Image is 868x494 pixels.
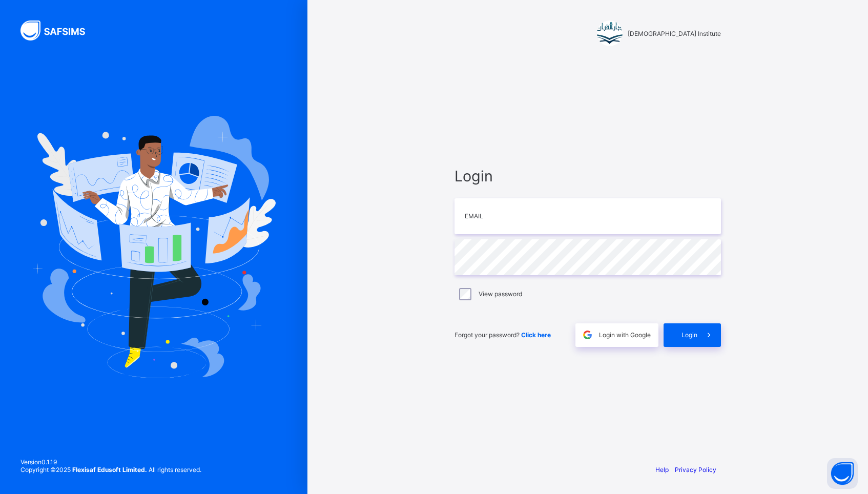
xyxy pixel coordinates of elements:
span: Login [681,331,697,339]
a: Privacy Policy [675,466,716,474]
span: Forgot your password? [454,331,551,339]
span: Version 0.1.19 [20,458,201,466]
a: Click here [521,331,551,339]
img: google.396cfc9801f0270233282035f929180a.svg [582,329,593,341]
strong: Flexisaf Edusoft Limited. [72,466,147,474]
label: View password [479,290,522,298]
span: [DEMOGRAPHIC_DATA] Institute [628,30,721,37]
span: Copyright © 2025 All rights reserved. [20,466,201,474]
img: SAFSIMS Logo [20,20,97,40]
button: Open asap [827,458,858,489]
span: Login with Google [599,331,651,339]
a: Help [655,466,669,474]
img: Hero Image [32,116,276,378]
span: Login [454,167,721,185]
